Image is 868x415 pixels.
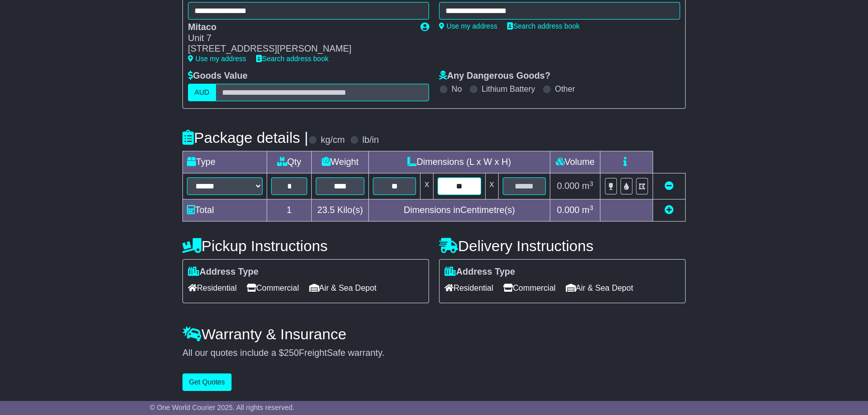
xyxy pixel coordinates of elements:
h4: Warranty & Insurance [182,326,686,342]
td: Type [183,151,267,173]
a: Use my address [439,22,497,30]
td: 1 [267,199,311,222]
a: Use my address [188,55,246,63]
h4: Package details | [182,129,308,146]
label: Goods Value [188,71,248,82]
button: Get Quotes [182,373,232,391]
label: AUD [188,84,216,101]
div: Mitaco [188,22,410,33]
td: Weight [312,151,369,173]
a: Add new item [665,205,674,215]
label: Lithium Battery [482,84,535,94]
label: lb/in [362,135,379,146]
a: Search address book [256,55,328,63]
label: Address Type [188,267,259,278]
span: m [582,181,593,191]
div: Unit 7 [188,33,410,44]
td: x [485,173,498,199]
a: Remove this item [665,181,674,191]
td: x [420,173,433,199]
td: Total [183,199,267,222]
span: Residential [188,280,237,296]
td: Kilo(s) [312,199,369,222]
label: kg/cm [321,135,345,146]
label: Any Dangerous Goods? [439,71,550,82]
sup: 3 [589,180,593,187]
span: 250 [284,348,299,358]
label: Address Type [445,267,515,278]
span: Residential [445,280,493,296]
span: 0.000 [557,181,579,191]
span: Air & Sea Depot [566,280,633,296]
td: Qty [267,151,311,173]
div: [STREET_ADDRESS][PERSON_NAME] [188,44,410,55]
h4: Pickup Instructions [182,238,429,254]
label: No [452,84,462,94]
span: Commercial [503,280,555,296]
td: Volume [550,151,600,173]
span: Commercial [247,280,299,296]
sup: 3 [589,204,593,212]
td: Dimensions (L x W x H) [368,151,550,173]
div: All our quotes include a $ FreightSafe warranty. [182,348,686,359]
h4: Delivery Instructions [439,238,686,254]
span: © One World Courier 2025. All rights reserved. [150,403,295,411]
a: Search address book [507,22,579,30]
span: Air & Sea Depot [309,280,377,296]
label: Other [555,84,575,94]
td: Dimensions in Centimetre(s) [368,199,550,222]
span: 23.5 [317,205,335,215]
span: m [582,205,593,215]
span: 0.000 [557,205,579,215]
